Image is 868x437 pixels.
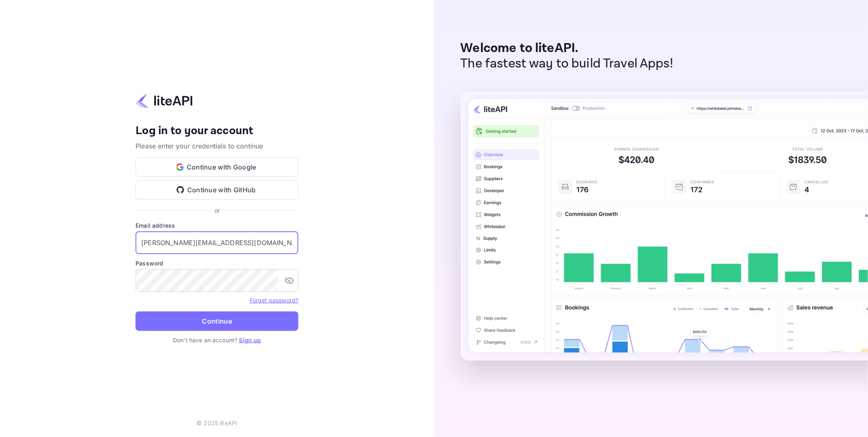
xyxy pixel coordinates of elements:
[136,124,298,138] h4: Log in to your account
[461,56,673,72] p: The fastest way to build Travel Apps!
[239,337,261,344] a: Sign up
[136,311,298,331] button: Continue
[136,93,192,109] img: liteapi
[250,296,298,304] a: Forget password?
[214,206,220,215] p: or
[136,259,298,267] label: Password
[136,141,298,151] p: Please enter your credentials to continue
[281,272,297,289] button: toggle password visibility
[461,41,673,56] p: Welcome to liteAPI.
[197,419,237,427] p: © 2025 liteAPI
[136,180,298,200] button: Continue with GitHub
[250,297,298,304] a: Forget password?
[136,231,298,254] input: Enter your email address
[136,336,298,344] p: Don't have an account?
[136,157,298,177] button: Continue with Google
[136,221,298,230] label: Email address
